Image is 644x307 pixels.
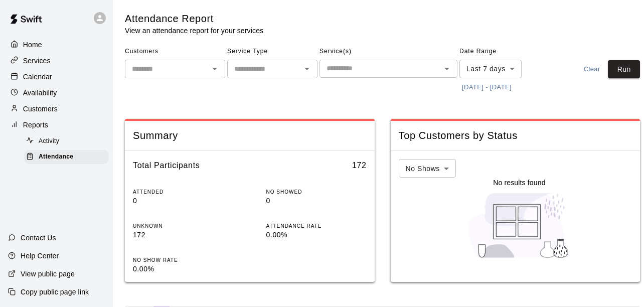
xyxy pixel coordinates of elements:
p: Calendar [23,72,52,82]
p: NO SHOWED [266,188,367,196]
span: Customers [125,44,225,60]
p: ATTENDANCE RATE [266,222,367,230]
button: Open [208,62,222,76]
p: Copy public page link [21,287,89,297]
span: Service Type [227,44,317,60]
p: Availability [23,88,57,98]
button: Open [300,62,314,76]
span: Summary [133,129,367,142]
p: No results found [493,178,545,188]
p: 0 [266,196,367,206]
div: Last 7 days [459,60,522,78]
h5: Attendance Report [125,12,263,26]
a: Availability [8,85,105,100]
p: Customers [23,104,58,114]
h6: 172 [352,159,367,172]
p: Help Center [21,251,59,261]
img: Nothing to see here [463,188,576,263]
p: ATTENDED [133,188,233,196]
p: 0.00% [133,264,233,274]
span: Activity [39,136,59,146]
button: Clear [576,60,608,79]
p: Services [23,56,51,66]
div: Activity [24,134,109,148]
div: No Shows [399,159,456,178]
h6: Total Participants [133,159,200,172]
p: Home [23,40,42,50]
button: Open [440,62,454,76]
p: 0.00% [266,230,367,240]
span: Attendance [39,152,73,162]
a: Reports [8,117,105,132]
span: Top Customers by Status [399,129,632,142]
p: View an attendance report for your services [125,26,263,36]
p: UNKNOWN [133,222,233,230]
div: Attendance [24,150,109,164]
p: NO SHOW RATE [133,256,233,264]
p: Reports [23,120,48,130]
p: Contact Us [21,233,56,243]
a: Services [8,53,105,68]
p: 0 [133,196,233,206]
button: Run [608,60,640,79]
a: Attendance [24,149,113,165]
button: [DATE] - [DATE] [459,80,514,95]
a: Home [8,37,105,52]
a: Activity [24,133,113,149]
span: Service(s) [319,44,457,60]
span: Date Range [459,44,547,60]
p: 172 [133,230,233,240]
a: Customers [8,101,105,116]
a: Calendar [8,69,105,84]
p: View public page [21,269,75,279]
